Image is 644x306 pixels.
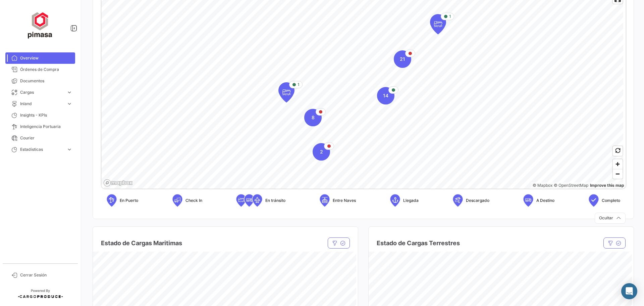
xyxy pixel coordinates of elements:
div: Map marker [430,14,446,34]
a: Mapbox logo [103,179,133,187]
span: 2 [320,148,323,155]
button: Ocultar [595,213,626,224]
a: Mapbox [533,183,552,188]
div: Map marker [313,143,330,161]
span: A Destino [536,198,554,204]
span: Estadísticas [20,146,64,152]
a: Inteligencia Portuaria [5,121,75,132]
div: Map marker [304,109,322,126]
span: En Puerto [120,198,138,204]
span: 8 [312,114,315,121]
span: expand_more [66,101,72,107]
span: Inland [20,101,64,107]
span: expand_more [66,146,72,152]
span: Insights - KPIs [20,112,72,118]
a: OpenStreetMap [554,183,588,188]
img: ff117959-d04a-4809-8d46-49844dc85631.png [23,8,57,42]
div: Abrir Intercom Messenger [621,283,637,299]
span: 14 [383,92,388,99]
span: Órdenes de Compra [20,67,72,73]
a: Courier [5,132,75,144]
span: Documentos [20,78,72,84]
div: Map marker [394,50,411,68]
span: Overview [20,55,72,61]
span: Check In [185,198,202,204]
span: Cargas [20,89,64,95]
span: expand_more [66,89,72,95]
a: Insights - KPIs [5,110,75,121]
span: 1 [298,82,300,88]
button: Zoom in [613,159,623,169]
span: En tránsito [265,198,285,204]
div: Map marker [278,82,294,102]
h4: Estado de Cargas Terrestres [377,238,460,248]
span: Courier [20,135,72,141]
h4: Estado de Cargas Maritimas [101,238,182,248]
span: Zoom out [613,169,623,179]
span: 1 [449,13,451,19]
span: Cerrar Sesión [20,272,72,278]
a: Documentos [5,75,75,87]
a: Overview [5,52,75,64]
span: 21 [400,56,405,62]
span: Descargado [466,198,489,204]
a: Map feedback [590,183,624,188]
a: Órdenes de Compra [5,64,75,75]
span: Inteligencia Portuaria [20,124,72,130]
span: Completo [602,198,620,204]
span: Llegada [403,198,419,204]
span: Entre Naves [333,198,356,204]
div: Map marker [377,87,394,104]
button: Zoom out [613,169,623,179]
